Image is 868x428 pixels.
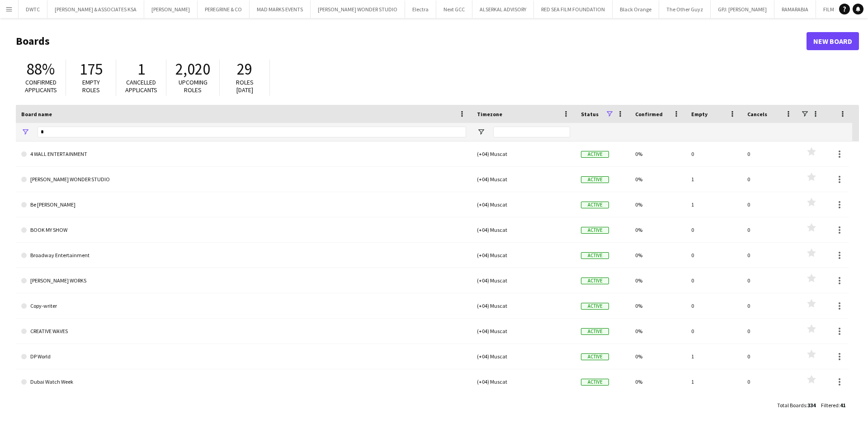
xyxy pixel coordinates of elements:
a: Copy-writer [21,293,466,319]
div: 0% [630,344,686,369]
div: 0 [742,167,798,192]
a: BOOK MY SHOW [21,217,466,243]
button: Black Orange [613,0,659,18]
span: Upcoming roles [179,78,208,94]
span: 1 [137,59,145,79]
div: 0 [742,217,798,242]
button: RAMARABIA [774,0,816,18]
span: Status [581,111,599,118]
span: Active [581,227,609,234]
div: (+04) Muscat [472,217,576,242]
span: Filtered [821,402,839,409]
a: 4 WALL ENTERTAINMENT [21,141,466,167]
div: : [777,396,816,414]
button: PEREGRINE & CO [198,0,250,18]
a: Dubai Watch Week [21,369,466,395]
input: Board name Filter Input [38,127,466,137]
div: 0% [630,369,686,394]
button: MAD MARKS EVENTS [250,0,311,18]
button: RED SEA FILM FOUNDATION [534,0,613,18]
div: 0% [630,243,686,268]
span: Active [581,151,609,158]
h1: Boards [16,34,807,48]
span: Active [581,176,609,183]
span: Active [581,277,609,284]
button: DWTC [19,0,47,18]
button: [PERSON_NAME] WONDER STUDIO [311,0,405,18]
button: Electra [405,0,436,18]
div: (+04) Muscat [472,192,576,217]
button: ALSERKAL ADVISORY [472,0,534,18]
div: 0 [742,268,798,293]
span: Empty roles [82,78,100,94]
span: 41 [840,402,845,409]
span: Cancelled applicants [125,78,157,94]
span: 29 [237,59,252,79]
button: The Other Guyz [659,0,711,18]
span: Roles [DATE] [236,78,254,94]
span: 334 [807,402,816,409]
div: (+04) Muscat [472,344,576,369]
a: [PERSON_NAME] WONDER STUDIO [21,167,466,192]
a: CREATIVE WAVES [21,319,466,344]
div: 0% [630,167,686,192]
a: Broadway Entertainment [21,243,466,268]
div: (+04) Muscat [472,141,576,166]
span: 88% [27,59,55,79]
a: [PERSON_NAME] WORKS [21,268,466,293]
span: Timezone [477,111,502,118]
button: Open Filter Menu [21,128,29,136]
span: 2,020 [175,59,210,79]
div: : [821,396,845,414]
button: [PERSON_NAME] [144,0,198,18]
div: (+04) Muscat [472,319,576,343]
span: Confirmed applicants [25,78,57,94]
div: 0% [630,217,686,242]
div: 1 [686,192,742,217]
div: 0 [742,293,798,318]
div: 0 [742,243,798,268]
a: New Board [807,32,859,50]
div: 0 [686,268,742,293]
span: Board name [21,111,52,118]
div: 0% [630,141,686,166]
button: GPJ: [PERSON_NAME] [711,0,774,18]
button: Open Filter Menu [477,128,485,136]
div: 0 [686,217,742,242]
button: [PERSON_NAME] & ASSOCIATES KSA [47,0,144,18]
div: 1 [686,167,742,192]
span: Active [581,328,609,335]
div: 0 [742,369,798,394]
span: Confirmed [635,111,663,118]
div: 1 [686,344,742,369]
div: 0 [742,319,798,343]
span: Active [581,202,609,208]
span: Active [581,353,609,360]
input: Timezone Filter Input [493,127,570,137]
div: (+04) Muscat [472,268,576,293]
div: 0% [630,192,686,217]
span: 175 [80,59,103,79]
div: 0 [742,192,798,217]
div: (+04) Muscat [472,167,576,192]
div: (+04) Muscat [472,293,576,318]
div: 0 [742,141,798,166]
div: 0 [742,344,798,369]
div: 0% [630,268,686,293]
span: Active [581,252,609,259]
span: Total Boards [777,402,806,409]
div: 1 [686,369,742,394]
span: Active [581,303,609,310]
div: (+04) Muscat [472,243,576,268]
div: 0 [686,243,742,268]
span: Active [581,379,609,386]
span: Cancels [747,111,767,118]
a: DP World [21,344,466,369]
div: (+04) Muscat [472,369,576,394]
div: 0% [630,319,686,343]
a: Be [PERSON_NAME] [21,192,466,217]
div: 0 [686,293,742,318]
div: 0% [630,293,686,318]
div: 0 [686,319,742,343]
button: Next GCC [436,0,472,18]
